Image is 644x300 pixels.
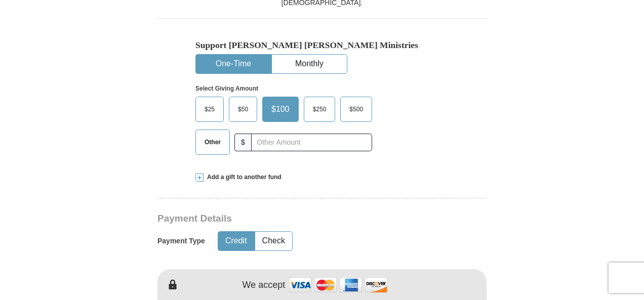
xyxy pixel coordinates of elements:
[233,102,253,117] span: $50
[195,85,258,92] strong: Select Giving Amount
[255,232,292,250] button: Check
[218,232,254,250] button: Credit
[204,173,281,182] span: Add a gift to another fund
[199,135,226,150] span: Other
[266,102,295,117] span: $100
[199,102,220,117] span: $25
[272,55,347,73] button: Monthly
[251,134,372,151] input: Other Amount
[243,280,286,291] h4: We accept
[157,213,416,225] h3: Payment Details
[157,237,205,245] h5: Payment Type
[196,55,271,73] button: One-Time
[234,134,252,151] span: $
[288,274,389,296] img: credit cards accepted
[344,102,368,117] span: $500
[308,102,332,117] span: $250
[195,40,449,51] h5: Support [PERSON_NAME] [PERSON_NAME] Ministries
